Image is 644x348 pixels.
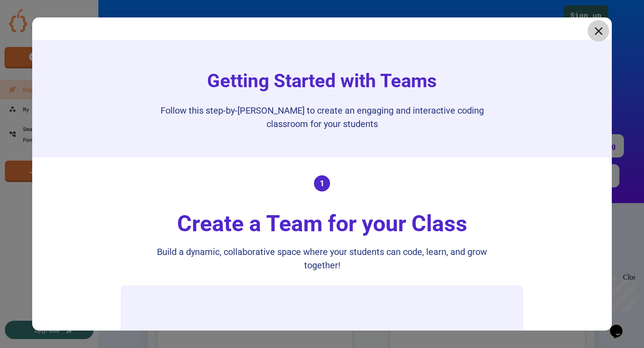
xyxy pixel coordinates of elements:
[314,175,330,191] div: 1
[143,245,501,272] div: Build a dynamic, collaborative space where your students can code, learn, and grow together!
[198,67,446,95] h1: Getting Started with Teams
[168,207,476,241] div: Create a Team for your Class
[143,104,501,131] p: Follow this step-by-[PERSON_NAME] to create an engaging and interactive coding classroom for your...
[4,4,62,57] div: Chat with us now!Close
